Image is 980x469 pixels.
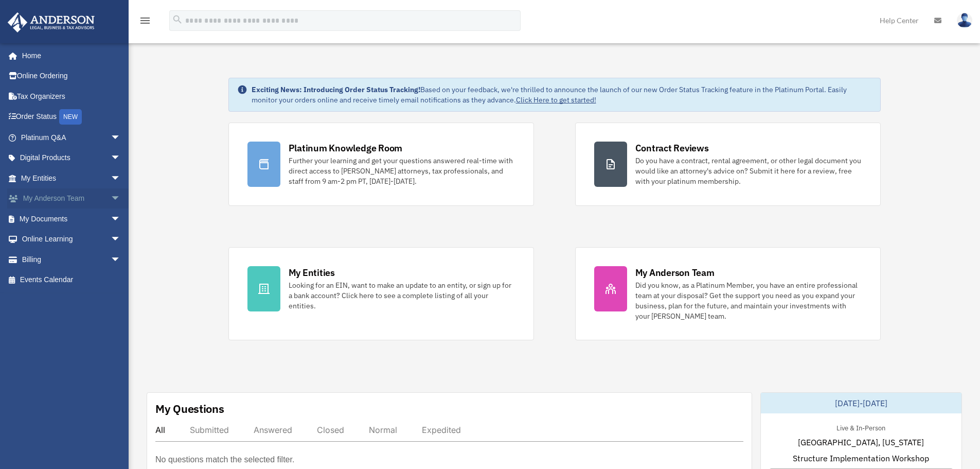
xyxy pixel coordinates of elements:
div: My Entities [289,266,335,279]
div: Based on your feedback, we're thrilled to announce the launch of our new Order Status Tracking fe... [252,84,872,105]
span: arrow_drop_down [111,148,131,169]
div: Live & In-Person [828,422,894,432]
a: My Anderson Team Did you know, as a Platinum Member, you have an entire professional team at your... [575,247,881,340]
div: All [155,425,165,435]
div: Did you know, as a Platinum Member, you have an entire professional team at your disposal? Get th... [635,280,862,321]
a: Platinum Knowledge Room Further your learning and get your questions answered real-time with dire... [228,123,534,206]
a: My Entities Looking for an EIN, want to make an update to an entity, or sign up for a bank accoun... [228,247,534,340]
a: Order StatusNEW [7,107,136,128]
span: arrow_drop_down [111,249,131,270]
div: Closed [317,425,344,435]
div: Platinum Knowledge Room [289,142,403,154]
p: No questions match the selected filter. [155,453,294,467]
span: arrow_drop_down [111,168,131,189]
div: Normal [369,425,397,435]
i: search [172,14,183,25]
a: Billingarrow_drop_down [7,249,136,270]
a: Tax Organizers [7,86,136,107]
i: menu [139,14,151,27]
div: Answered [254,425,292,435]
a: menu [139,18,151,27]
div: Submitted [190,425,229,435]
a: Digital Productsarrow_drop_down [7,148,136,168]
a: My Anderson Teamarrow_drop_down [7,188,136,209]
a: Home [7,45,131,66]
a: Online Ordering [7,66,136,86]
div: Looking for an EIN, want to make an update to an entity, or sign up for a bank account? Click her... [289,280,515,311]
div: Do you have a contract, rental agreement, or other legal document you would like an attorney's ad... [635,155,862,186]
span: Structure Implementation Workshop [793,452,929,464]
div: [DATE]-[DATE] [761,393,961,413]
div: NEW [59,109,82,125]
div: My Questions [155,401,224,416]
div: Further your learning and get your questions answered real-time with direct access to [PERSON_NAM... [289,155,515,186]
span: arrow_drop_down [111,229,131,250]
div: Contract Reviews [635,142,709,154]
img: User Pic [957,13,972,28]
div: Expedited [422,425,461,435]
strong: Exciting News: Introducing Order Status Tracking! [252,85,420,94]
span: [GEOGRAPHIC_DATA], [US_STATE] [798,436,924,448]
img: Anderson Advisors Platinum Portal [5,12,98,32]
span: arrow_drop_down [111,127,131,148]
a: Platinum Q&Aarrow_drop_down [7,127,136,148]
a: My Entitiesarrow_drop_down [7,168,136,188]
div: My Anderson Team [635,266,715,279]
span: arrow_drop_down [111,188,131,210]
a: Click Here to get started! [516,95,596,105]
a: Events Calendar [7,270,136,290]
span: arrow_drop_down [111,209,131,230]
a: Online Learningarrow_drop_down [7,229,136,250]
a: My Documentsarrow_drop_down [7,209,136,229]
a: Contract Reviews Do you have a contract, rental agreement, or other legal document you would like... [575,123,881,206]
